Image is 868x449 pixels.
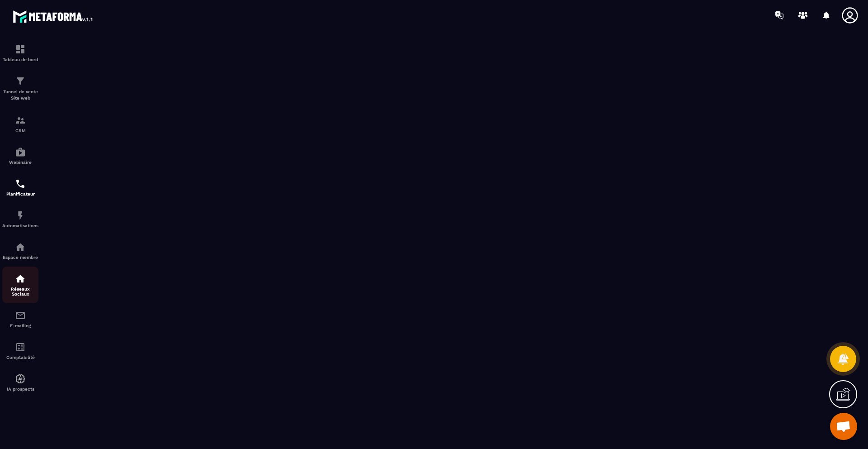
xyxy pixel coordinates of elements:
img: scheduler [15,178,26,189]
img: formation [15,76,26,86]
a: formationformationTunnel de vente Site web [2,69,38,108]
a: schedulerschedulerPlanificateur [2,172,38,203]
a: accountantaccountantComptabilité [2,335,38,367]
p: Espace membre [2,255,38,260]
img: logo [13,8,94,24]
img: automations [15,242,26,253]
img: formation [15,44,26,55]
p: CRM [2,128,38,133]
a: automationsautomationsAutomatisations [2,203,38,235]
p: Tableau de bord [2,57,38,62]
img: formation [15,115,26,126]
a: social-networksocial-networkRéseaux Sociaux [2,267,38,303]
p: Webinaire [2,160,38,165]
img: accountant [15,342,26,353]
a: Ouvrir le chat [830,413,857,440]
a: formationformationCRM [2,108,38,140]
p: Automatisations [2,223,38,228]
a: formationformationTableau de bord [2,37,38,69]
a: automationsautomationsEspace membre [2,235,38,267]
p: Comptabilité [2,355,38,360]
p: Tunnel de vente Site web [2,89,38,101]
a: automationsautomationsWebinaire [2,140,38,172]
p: E-mailing [2,323,38,328]
img: automations [15,147,26,158]
img: email [15,310,26,321]
p: Réseaux Sociaux [2,287,38,296]
p: Planificateur [2,191,38,196]
p: IA prospects [2,387,38,392]
img: social-network [15,273,26,284]
img: automations [15,373,26,384]
a: emailemailE-mailing [2,303,38,335]
img: automations [15,210,26,221]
